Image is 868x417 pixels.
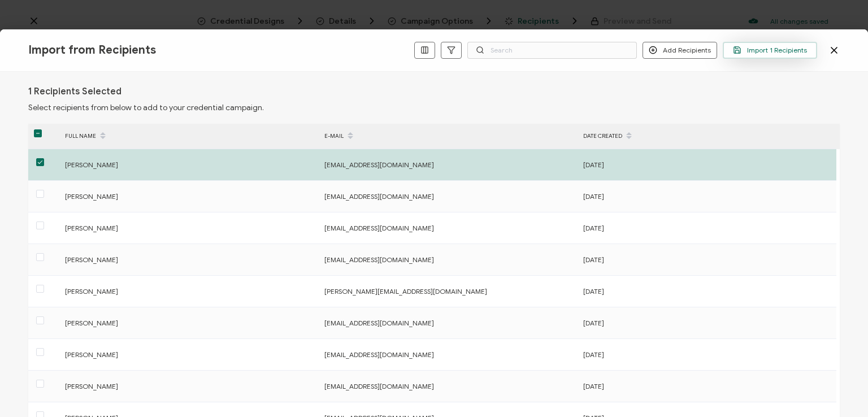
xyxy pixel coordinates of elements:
[319,127,578,146] div: E-MAIL
[65,350,118,359] span: [PERSON_NAME]
[583,350,604,359] span: [DATE]
[65,255,118,264] span: [PERSON_NAME]
[65,224,118,232] span: [PERSON_NAME]
[65,160,118,169] span: [PERSON_NAME]
[583,382,604,390] span: [DATE]
[324,319,434,327] span: [EMAIL_ADDRESS][DOMAIN_NAME]
[28,86,121,97] h1: 1 Recipients Selected
[28,103,264,112] span: Select recipients from below to add to your credential campaign.
[578,127,836,146] div: DATE CREATED
[583,255,604,264] span: [DATE]
[324,287,487,296] span: [PERSON_NAME][EMAIL_ADDRESS][DOMAIN_NAME]
[65,319,118,327] span: [PERSON_NAME]
[65,287,118,296] span: [PERSON_NAME]
[467,42,637,59] input: Search
[733,46,807,54] span: Import 1 Recipients
[723,42,817,59] button: Import 1 Recipients
[583,192,604,201] span: [DATE]
[65,192,118,201] span: [PERSON_NAME]
[643,42,717,59] button: Add Recipients
[59,127,319,146] div: FULL NAME
[583,287,604,296] span: [DATE]
[324,255,434,264] span: [EMAIL_ADDRESS][DOMAIN_NAME]
[583,160,604,169] span: [DATE]
[324,350,434,359] span: [EMAIL_ADDRESS][DOMAIN_NAME]
[324,224,434,232] span: [EMAIL_ADDRESS][DOMAIN_NAME]
[324,192,434,201] span: [EMAIL_ADDRESS][DOMAIN_NAME]
[583,319,604,327] span: [DATE]
[28,43,156,57] span: Import from Recipients
[324,382,434,390] span: [EMAIL_ADDRESS][DOMAIN_NAME]
[65,382,118,390] span: [PERSON_NAME]
[324,160,434,169] span: [EMAIL_ADDRESS][DOMAIN_NAME]
[811,363,868,417] iframe: Chat Widget
[583,224,604,232] span: [DATE]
